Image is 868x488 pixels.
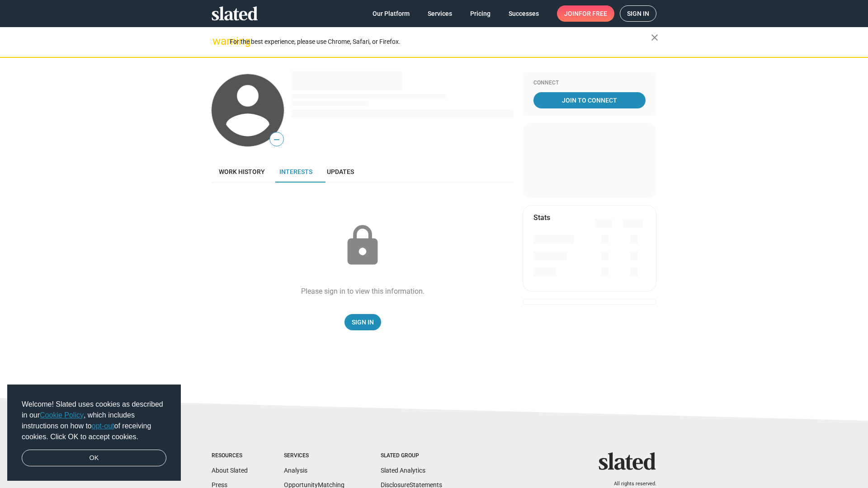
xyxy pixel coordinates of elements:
div: Connect [533,80,646,87]
span: Successes [509,5,539,22]
a: Cookie Policy [40,411,84,419]
a: Successes [501,5,546,22]
mat-icon: lock [340,223,385,268]
div: For the best experience, please use Chrome, Safari, or Firefox. [230,36,651,48]
a: Services [420,5,459,22]
span: Sign In [352,314,374,330]
span: — [270,134,283,145]
mat-icon: warning [212,36,223,47]
span: Sign in [627,6,649,21]
span: Updates [327,168,354,175]
div: Slated Group [381,452,442,460]
span: Pricing [470,5,491,22]
div: Resources [212,452,248,460]
a: Our Platform [365,5,417,22]
a: Join To Connect [533,92,646,108]
a: dismiss cookie message [22,450,166,467]
a: Joinfor free [557,5,614,22]
a: Sign In [344,314,381,330]
a: Pricing [463,5,498,22]
span: Join [564,5,607,22]
span: Our Platform [373,5,410,22]
a: Updates [320,161,361,183]
span: for free [579,5,607,22]
a: About Slated [212,467,248,474]
a: Sign in [620,5,656,22]
a: Analysis [284,467,307,474]
span: Services [428,5,452,22]
div: Please sign in to view this information. [301,286,425,296]
span: Join To Connect [535,92,644,108]
span: Interests [279,168,312,175]
div: Services [284,452,344,460]
a: Slated Analytics [381,467,425,474]
mat-card-title: Stats [533,213,550,222]
span: Work history [219,168,265,175]
mat-icon: close [649,32,660,43]
span: Welcome! Slated uses cookies as described in our , which includes instructions on how to of recei... [22,399,166,442]
div: cookieconsent [7,385,181,481]
a: opt-out [92,422,114,430]
a: Interests [272,161,320,183]
a: Work history [212,161,272,183]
